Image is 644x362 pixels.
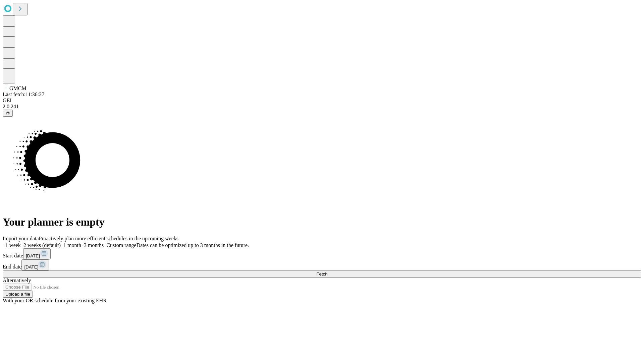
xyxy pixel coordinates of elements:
[316,271,327,277] span: Fetch
[63,242,81,248] span: 1 month
[137,242,249,248] span: Dates can be optimized up to 3 months in the future.
[3,248,641,259] div: Start date
[5,111,10,116] span: @
[3,92,44,97] span: Last fetch: 11:36:27
[3,104,641,110] div: 2.0.241
[21,259,49,270] button: [DATE]
[3,110,13,117] button: @
[3,236,39,241] span: Import your data
[3,291,33,298] button: Upload a file
[24,264,38,269] span: [DATE]
[3,298,107,303] span: With your OR schedule from your existing EHR
[23,242,61,248] span: 2 weeks (default)
[3,98,641,104] div: GEI
[3,216,641,228] h1: Your planner is empty
[3,259,641,270] div: End date
[84,242,104,248] span: 3 months
[26,253,40,258] span: [DATE]
[23,248,51,259] button: [DATE]
[39,236,180,241] span: Proactively plan more efficient schedules in the upcoming weeks.
[3,278,31,283] span: Alternatively
[9,85,26,91] span: GMCM
[5,242,21,248] span: 1 week
[3,270,641,278] button: Fetch
[106,242,136,248] span: Custom range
